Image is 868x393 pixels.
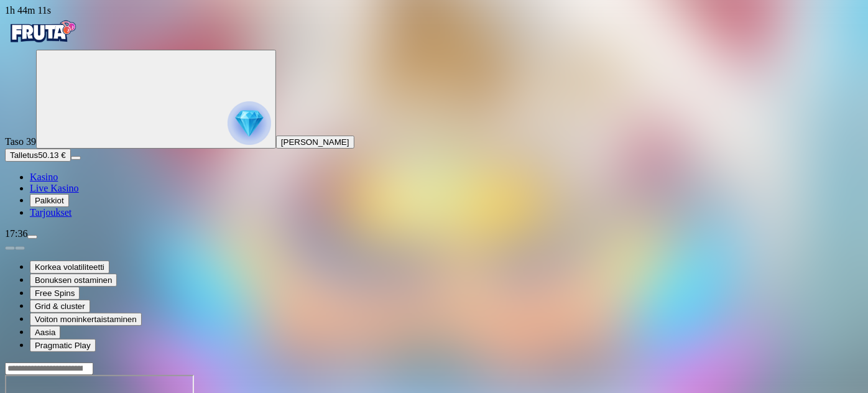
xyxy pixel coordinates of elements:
button: Korkea volatiliteetti [30,261,109,274]
img: reward progress [228,101,271,145]
span: Pragmatic Play [35,341,91,350]
nav: Primary [5,16,863,218]
button: next slide [15,246,25,250]
button: reward progress [36,50,276,149]
button: menu [27,235,37,239]
button: Palkkiot [30,194,69,207]
span: [PERSON_NAME] [281,137,349,147]
span: 17:36 [5,228,27,239]
span: Bonuksen ostaminen [35,275,112,285]
button: prev slide [5,246,15,250]
img: Fruta [5,16,80,47]
button: Voiton moninkertaistaminen [30,313,142,326]
span: Palkkiot [35,196,64,205]
span: Taso 39 [5,136,36,147]
span: Aasia [35,328,55,337]
button: Aasia [30,326,60,339]
button: Grid & cluster [30,300,90,313]
nav: Main menu [5,172,863,218]
button: Bonuksen ostaminen [30,274,117,287]
span: Korkea volatiliteetti [35,262,104,272]
a: Live Kasino [30,183,79,193]
a: Fruta [5,39,80,49]
button: menu [71,156,81,160]
button: Free Spins [30,287,80,300]
span: user session time [5,5,51,16]
span: Voiton moninkertaistaminen [35,315,137,324]
button: Pragmatic Play [30,339,96,352]
input: Search [5,363,93,375]
span: 50.13 € [38,150,65,160]
button: Talletusplus icon50.13 € [5,149,71,162]
a: Tarjoukset [30,207,72,218]
a: Kasino [30,172,58,182]
button: [PERSON_NAME] [276,136,354,149]
span: Grid & cluster [35,302,85,311]
span: Free Spins [35,289,75,298]
span: Talletus [10,150,38,160]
